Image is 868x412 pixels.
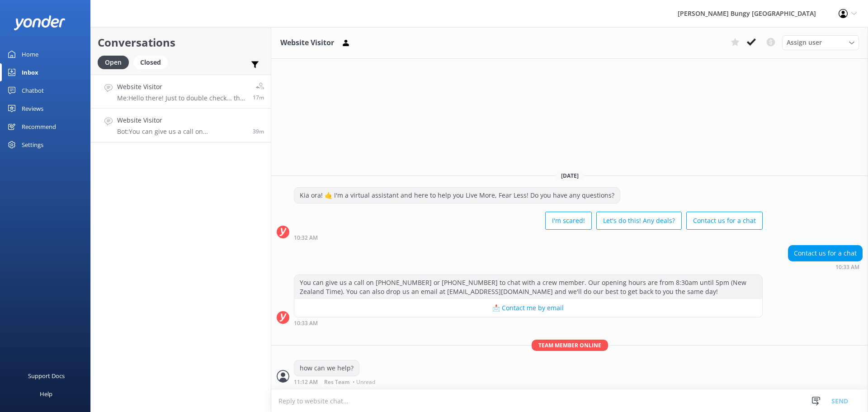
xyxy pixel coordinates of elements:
span: Oct 05 2025 10:33am (UTC +13:00) Pacific/Auckland [253,128,264,135]
a: Closed [133,57,172,67]
div: You can give us a call on [PHONE_NUMBER] or [PHONE_NUMBER] to chat with a crew member. Our openin... [294,275,762,299]
strong: 11:12 AM [294,379,318,385]
a: Website VisitorMe:Hello there! Just to double check... the 2 children wanting to swing at the Nev... [91,75,271,109]
div: Support Docs [28,367,65,385]
button: I'm scared! [545,212,592,230]
div: Reviews [22,99,43,118]
img: yonder-white-logo.png [14,15,66,30]
span: [DATE] [556,172,584,180]
div: Contact us for a chat [788,246,862,261]
h4: Website Visitor [117,82,246,92]
button: Contact us for a chat [686,212,763,230]
div: Kia ora! 🤙 I'm a virtual assistant and here to help you Live More, Fear Less! Do you have any que... [294,188,620,203]
span: • Unread [353,379,375,385]
div: Closed [133,56,168,69]
h4: Website Visitor [117,115,246,125]
span: Assign user [787,38,822,47]
strong: 10:32 AM [294,235,318,241]
h2: Conversations [98,34,264,51]
div: Oct 05 2025 11:12am (UTC +13:00) Pacific/Auckland [294,379,377,385]
div: Recommend [22,118,56,136]
p: Me: Hello there! Just to double check... the 2 children wanting to swing at the Nevis, the group ... [117,94,246,102]
button: Let's do this! Any deals? [596,212,682,230]
div: Settings [22,136,43,154]
a: Website VisitorBot:You can give us a call on [PHONE_NUMBER] or [PHONE_NUMBER] to chat with a crew... [91,109,271,142]
span: Res Team [324,379,349,385]
div: Oct 05 2025 10:33am (UTC +13:00) Pacific/Auckland [788,264,863,270]
div: Oct 05 2025 10:32am (UTC +13:00) Pacific/Auckland [294,234,763,241]
a: Open [98,57,133,67]
div: Oct 05 2025 10:33am (UTC +13:00) Pacific/Auckland [294,320,763,326]
div: Home [22,45,38,63]
h3: Website Visitor [280,37,334,49]
strong: 10:33 AM [294,321,318,326]
div: Chatbot [22,81,44,99]
div: Inbox [22,63,38,81]
span: Oct 05 2025 10:55am (UTC +13:00) Pacific/Auckland [253,94,264,101]
div: Assign User [782,35,859,50]
div: Open [98,56,129,69]
strong: 10:33 AM [835,265,859,270]
button: 📩 Contact me by email [294,299,762,317]
p: Bot: You can give us a call on [PHONE_NUMBER] or [PHONE_NUMBER] to chat with a crew member. Our o... [117,128,246,136]
span: Team member online [532,340,608,351]
div: how can we help? [294,360,359,376]
div: Help [40,385,52,403]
